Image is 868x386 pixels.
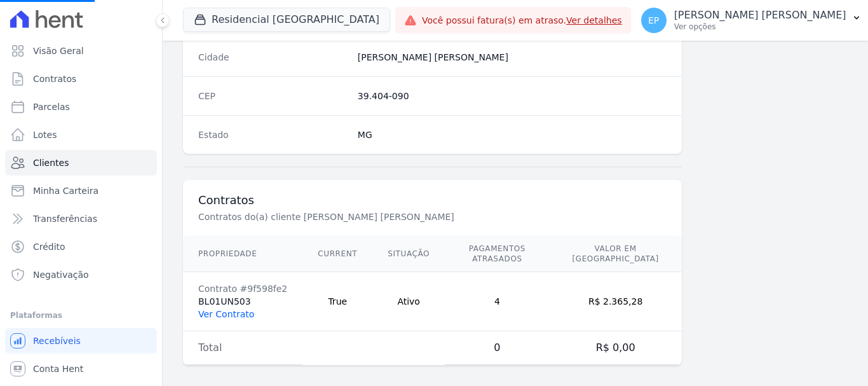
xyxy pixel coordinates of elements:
[33,45,84,57] span: Visão Geral
[33,128,57,141] span: Lotes
[5,122,157,148] a: Lotes
[198,90,348,102] dt: CEP
[10,308,152,323] div: Plataformas
[5,356,157,382] a: Conta Hent
[198,282,287,295] div: Contrato #9f598fe2
[198,51,348,64] dt: Cidade
[33,100,70,113] span: Parcelas
[372,236,445,272] th: Situação
[550,236,682,272] th: Valor em [GEOGRAPHIC_DATA]
[183,8,390,32] button: Residencial [GEOGRAPHIC_DATA]
[198,193,667,208] h3: Contratos
[5,328,157,354] a: Recebíveis
[5,234,157,259] a: Crédito
[5,38,157,64] a: Visão Geral
[183,236,302,272] th: Propriedade
[5,94,157,120] a: Parcelas
[445,236,550,272] th: Pagamentos Atrasados
[358,128,667,141] dd: MG
[566,15,622,25] a: Ver detalhes
[5,206,157,231] a: Transferências
[33,334,81,347] span: Recebíveis
[33,268,89,281] span: Negativação
[33,240,65,253] span: Crédito
[550,272,682,331] td: R$ 2.365,28
[674,9,846,22] p: [PERSON_NAME] [PERSON_NAME]
[33,156,69,169] span: Clientes
[5,178,157,203] a: Minha Carteira
[445,331,550,365] td: 0
[674,22,846,32] p: Ver opções
[5,66,157,92] a: Contratos
[648,16,659,25] span: EP
[358,90,667,102] dd: 39.404-090
[358,51,667,64] dd: [PERSON_NAME] [PERSON_NAME]
[33,362,83,375] span: Conta Hent
[550,331,682,365] td: R$ 0,00
[445,272,550,331] td: 4
[302,272,372,331] td: True
[5,262,157,287] a: Negativação
[198,210,625,223] p: Contratos do(a) cliente [PERSON_NAME] [PERSON_NAME]
[198,128,348,141] dt: Estado
[372,272,445,331] td: Ativo
[5,150,157,176] a: Clientes
[422,14,622,27] span: Você possui fatura(s) em atraso.
[183,272,302,331] td: BL01UN503
[302,236,372,272] th: Current
[33,212,97,225] span: Transferências
[183,331,302,365] td: Total
[33,184,98,197] span: Minha Carteira
[33,72,76,85] span: Contratos
[198,309,254,319] a: Ver Contrato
